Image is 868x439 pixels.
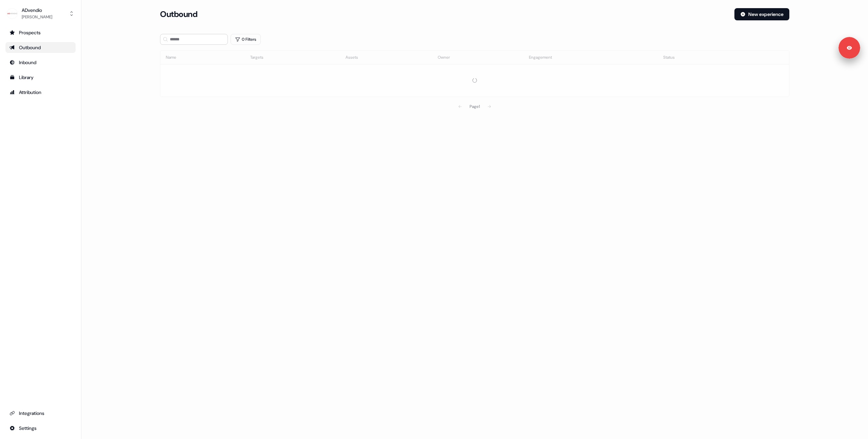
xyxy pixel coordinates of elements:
div: Outbound [9,44,72,51]
a: Go to Inbound [5,57,76,68]
a: Go to attribution [5,87,76,98]
div: [PERSON_NAME] [22,14,52,20]
a: Go to integrations [5,423,76,434]
div: Prospects [9,29,72,36]
div: ADvendio [22,7,52,14]
a: Go to outbound experience [5,42,76,53]
div: Library [9,74,72,81]
a: Go to prospects [5,27,76,38]
div: Inbound [9,59,72,66]
button: 0 Filters [231,34,261,45]
div: Attribution [9,89,72,96]
a: Go to integrations [5,408,76,419]
button: ADvendio[PERSON_NAME] [5,5,76,22]
a: Go to templates [5,72,76,83]
h3: Outbound [160,9,197,19]
button: New experience [734,8,789,20]
div: Integrations [9,410,72,417]
div: Settings [9,425,72,432]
